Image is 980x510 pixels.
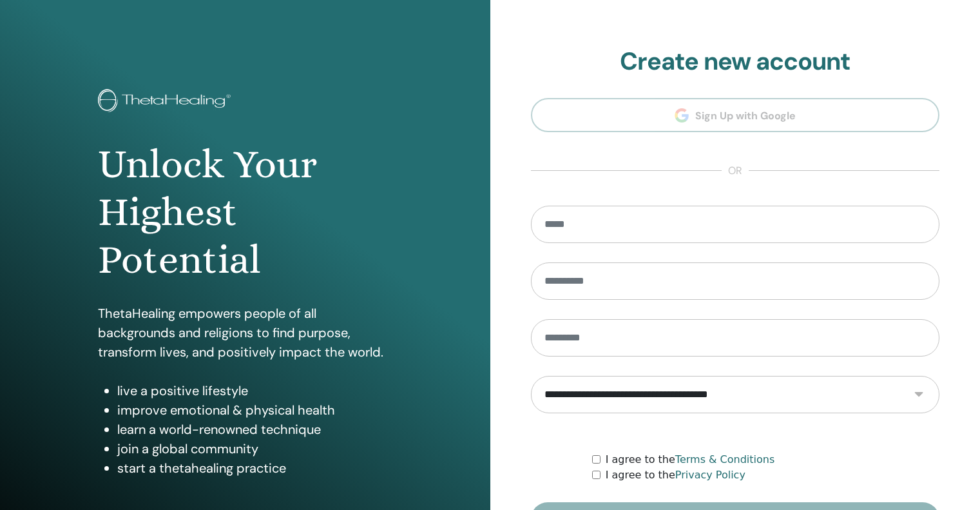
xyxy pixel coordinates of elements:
h2: Create new account [531,47,940,77]
h1: Unlock Your Highest Potential [98,141,392,284]
label: I agree to the [606,467,745,483]
a: Privacy Policy [675,469,745,481]
li: learn a world-renowned technique [117,420,392,439]
p: ThetaHealing empowers people of all backgrounds and religions to find purpose, transform lives, a... [98,304,392,362]
span: or [722,163,749,179]
li: start a thetahealing practice [117,458,392,478]
a: Terms & Conditions [675,453,774,466]
label: I agree to the [606,452,775,467]
li: join a global community [117,439,392,458]
li: live a positive lifestyle [117,381,392,400]
li: improve emotional & physical health [117,400,392,420]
